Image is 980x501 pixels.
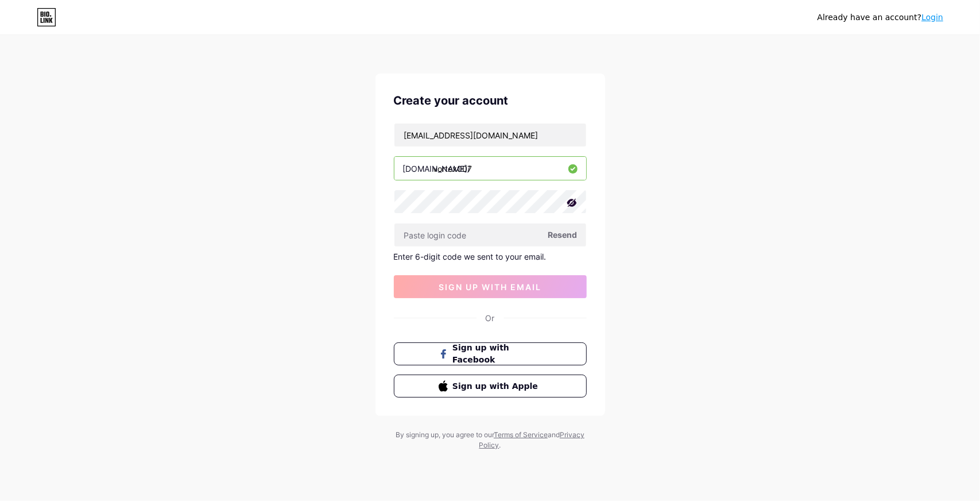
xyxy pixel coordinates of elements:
[394,92,587,109] div: Create your account
[439,282,541,292] span: sign up with email
[394,275,587,298] button: sign up with email
[486,312,495,324] div: Or
[394,342,587,365] button: Sign up with Facebook
[818,11,943,24] div: Already have an account?
[394,375,587,398] button: Sign up with Apple
[403,163,471,175] div: [DOMAIN_NAME]/
[394,223,586,246] input: Paste login code
[452,380,541,392] span: Sign up with Apple
[921,13,943,22] a: Login
[452,342,541,366] span: Sign up with Facebook
[494,430,548,439] a: Terms of Service
[548,229,578,241] span: Resend
[394,157,586,180] input: username
[394,124,586,147] input: Email
[394,252,587,261] div: Enter 6-digit code we sent to your email.
[393,430,588,450] div: By signing up, you agree to our and .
